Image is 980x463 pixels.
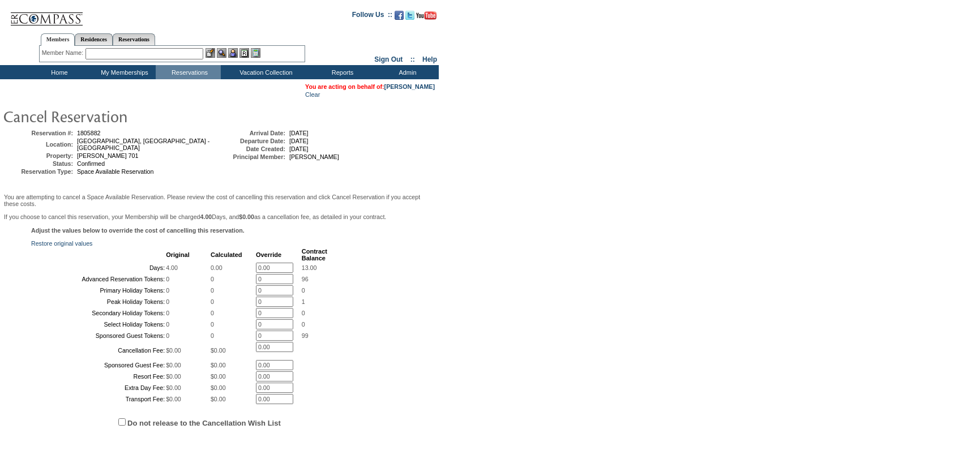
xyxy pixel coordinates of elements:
td: Reservation #: [5,130,73,136]
b: Override [256,251,281,258]
a: Subscribe to our YouTube Channel [416,14,436,21]
span: [PERSON_NAME] 701 [77,152,138,159]
td: Arrival Date: [217,130,285,136]
span: 0 [302,287,305,294]
a: Reservations [113,33,155,45]
span: 0 [211,287,214,294]
td: Primary Holiday Tokens: [32,285,165,295]
span: 0 [211,310,214,316]
img: pgTtlCancelRes.gif [3,105,229,127]
span: [DATE] [289,145,309,152]
span: Confirmed [77,160,105,167]
span: 1805882 [77,130,101,136]
b: 4.00 [200,213,212,220]
span: Space Available Reservation [77,168,153,175]
a: Residences [75,33,113,45]
img: Become our fan on Facebook [395,11,404,20]
a: [PERSON_NAME] [384,83,435,90]
td: Reports [309,65,374,79]
td: Reservation Type: [5,168,73,175]
span: 0 [302,310,305,316]
span: 13.00 [302,264,317,271]
td: My Memberships [91,65,156,79]
span: 96 [302,276,309,282]
b: Calculated [211,251,242,258]
span: $0.00 [166,347,181,354]
span: 0 [211,276,214,282]
td: Transport Fee: [32,394,165,404]
img: Follow us on Twitter [405,11,414,20]
a: Sign Out [374,55,403,63]
span: [DATE] [289,138,309,144]
span: :: [410,55,415,63]
a: Help [422,55,437,63]
td: Departure Date: [217,138,285,144]
img: Subscribe to our YouTube Channel [416,11,436,20]
span: 0 [211,332,214,339]
span: 1 [302,298,305,305]
span: 0 [211,321,214,328]
span: $0.00 [166,362,181,368]
td: Peak Holiday Tokens: [32,297,165,307]
b: Contract Balance [302,248,327,261]
span: 0.00 [211,264,222,271]
b: $0.00 [239,213,254,220]
span: 0 [166,321,169,328]
td: Resort Fee: [32,371,165,381]
td: Location: [5,138,73,151]
span: 0 [166,287,169,294]
td: Home [25,65,91,79]
span: You are acting on behalf of: [305,83,435,90]
b: Adjust the values below to override the cost of cancelling this reservation. [31,227,245,234]
span: $0.00 [166,373,181,380]
td: Property: [5,152,73,159]
td: Select Holiday Tokens: [32,319,165,329]
td: Date Created: [217,145,285,152]
td: Advanced Reservation Tokens: [32,274,165,284]
a: Become our fan on Facebook [395,14,404,21]
td: Days: [32,263,165,273]
img: Impersonate [228,48,238,58]
span: 99 [302,332,309,339]
span: $0.00 [166,396,181,402]
a: Restore original values [31,240,92,247]
span: 4.00 [166,264,178,271]
td: Sponsored Guest Tokens: [32,331,165,341]
p: You are attempting to cancel a Space Available Reservation. Please review the cost of cancelling ... [4,194,435,207]
span: $0.00 [211,347,226,354]
td: Secondary Holiday Tokens: [32,308,165,318]
p: If you choose to cancel this reservation, your Membership will be charged Days, and as a cancella... [4,213,435,220]
span: 0 [166,298,169,305]
img: View [217,48,226,58]
span: 0 [166,332,169,339]
td: Reservations [156,65,221,79]
span: $0.00 [211,373,226,380]
span: $0.00 [166,384,181,391]
span: $0.00 [211,396,226,402]
span: 0 [211,298,214,305]
td: Cancellation Fee: [32,342,165,359]
span: 0 [166,310,169,316]
td: Sponsored Guest Fee: [32,360,165,370]
img: b_edit.gif [206,48,215,58]
span: $0.00 [211,362,226,368]
td: Extra Day Fee: [32,383,165,393]
img: Reservations [239,48,249,58]
b: Original [166,251,190,258]
td: Vacation Collection [221,65,309,79]
td: Status: [5,160,73,167]
td: Follow Us :: [352,10,392,23]
a: Members [41,33,75,46]
a: Follow us on Twitter [405,14,414,21]
label: Do not release to the Cancellation Wish List [127,419,281,427]
span: 0 [302,321,305,328]
span: [DATE] [289,130,309,136]
td: Principal Member: [217,153,285,160]
span: [PERSON_NAME] [289,153,339,160]
span: [GEOGRAPHIC_DATA], [GEOGRAPHIC_DATA] - [GEOGRAPHIC_DATA] [77,138,209,151]
span: $0.00 [211,384,226,391]
span: 0 [166,276,169,282]
img: b_calculator.gif [251,48,260,58]
div: Member Name: [42,48,85,58]
a: Clear [305,91,320,98]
